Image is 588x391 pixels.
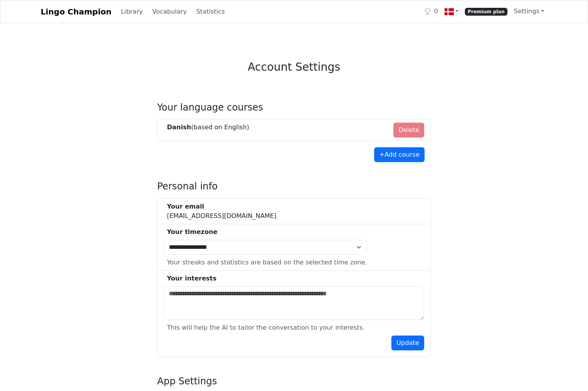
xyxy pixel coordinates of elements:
[167,258,367,267] div: Your streaks and statistics are based on the selected time zone.
[465,8,508,16] span: Premium plan
[445,7,454,16] img: dk.svg
[157,102,431,113] h4: Your language courses
[167,323,364,332] div: This will help the AI to tailor the conversation to your interests.
[511,4,547,19] a: Settings
[193,4,228,20] a: Statistics
[167,123,249,132] div: (based on English )
[167,202,276,221] div: [EMAIL_ADDRESS][DOMAIN_NAME]
[118,4,146,20] a: Library
[167,274,424,283] div: Your interests
[157,376,431,387] h4: App Settings
[164,240,367,255] select: Select Time Zone
[41,4,111,20] a: Lingo Champion
[248,61,341,74] h3: Account Settings
[167,202,276,211] div: Your email
[374,147,425,162] button: +Add course
[391,336,424,350] button: Update
[167,123,191,131] strong: Danish
[157,181,431,192] h4: Personal info
[462,4,511,20] a: Premium plan
[421,4,441,20] a: 0
[149,4,190,20] a: Vocabulary
[167,227,367,237] div: Your timezone
[434,7,438,16] span: 0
